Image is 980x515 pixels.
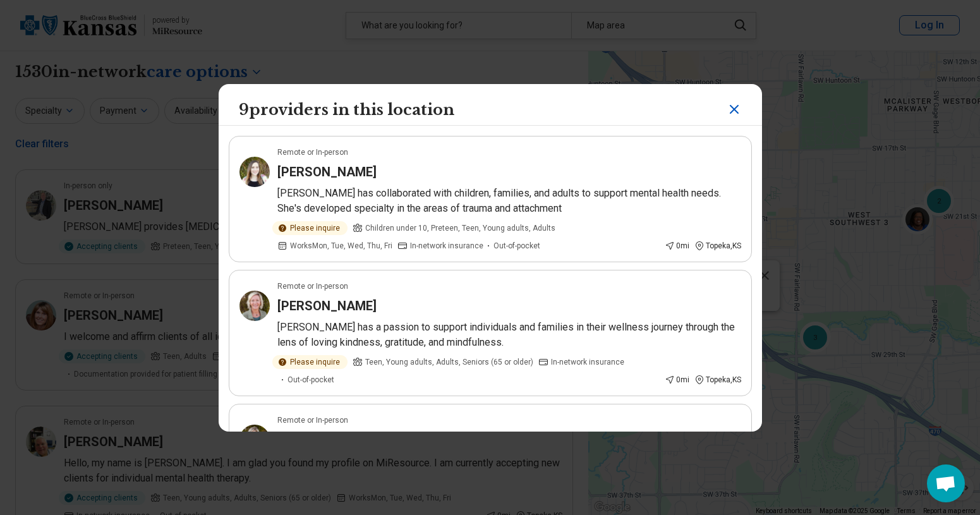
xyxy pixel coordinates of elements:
span: Out-of-pocket [287,374,334,385]
p: Remote or In-person [277,147,348,158]
span: Out-of-pocket [493,240,540,251]
h2: 9 providers in this location [239,99,454,121]
div: Topeka , KS [694,240,741,251]
span: Works Mon, Tue, Wed, Thu, Fri [290,240,392,251]
span: In-network insurance [410,240,483,251]
h3: [PERSON_NAME] [277,163,377,181]
p: Remote or In-person [277,281,348,292]
span: Teen, Young adults, Adults, Seniors (65 or older) [365,356,533,368]
span: Children under 10, Preteen, Teen, Young adults, Adults [365,222,555,234]
div: Please inquire [272,221,348,235]
h3: [PERSON_NAME] [277,297,377,315]
div: Topeka , KS [694,374,741,385]
div: Please inquire [272,355,348,369]
h3: [PERSON_NAME] [277,431,377,449]
div: 0 mi [665,240,689,251]
div: 0 mi [665,374,689,385]
p: Remote or In-person [277,415,348,426]
p: [PERSON_NAME] has collaborated with children, families, and adults to support mental health needs... [277,186,741,216]
span: In-network insurance [551,356,624,368]
button: Close [727,99,742,121]
p: [PERSON_NAME] has a passion to support individuals and families in their wellness journey through... [277,320,741,350]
